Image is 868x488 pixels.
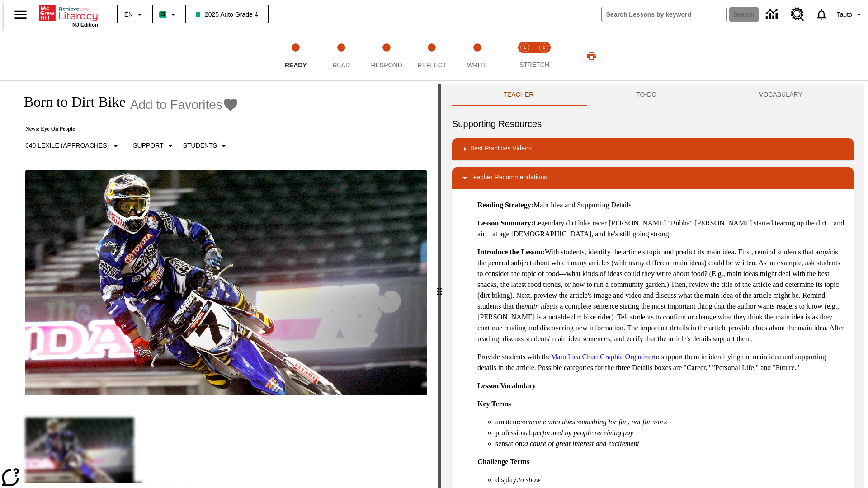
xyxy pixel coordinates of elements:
[315,31,367,80] button: Read step 2 of 5
[25,170,427,396] img: Motocross racer James Stewart flies through the air on his dirt bike.
[406,31,458,80] button: Reflect step 4 of 5
[129,138,179,154] button: Scaffolds, Support
[477,382,536,389] strong: Lesson Vocabulary
[452,138,854,160] div: Best Practices Videos
[183,141,217,150] p: Students
[524,45,526,50] text: 1
[477,218,846,239] p: Legendary dirt bike racer [PERSON_NAME] "Bubba" [PERSON_NAME] started tearing up the dirt—and air...
[269,31,322,80] button: Ready step 1 of 5
[542,45,545,50] text: 2
[438,84,441,488] div: Press Enter or Spacebar and then press right and left arrow keys to move the slider
[120,6,149,23] button: Language: EN, Select a language
[477,248,545,256] strong: Introduce the Lesson:
[477,201,533,209] strong: Reading Strategy:
[551,353,654,361] a: Main Idea Chart Graphic Organizer
[519,61,549,68] span: STRETCH
[7,1,34,28] button: Open side menu
[495,427,846,438] li: professional:
[837,10,852,19] span: Tauto
[14,126,239,132] p: News: Eye On People
[160,9,165,20] span: B
[470,173,547,183] p: Teacher Recommendations
[130,98,222,112] span: Add to Favorites
[452,117,854,131] h6: Supporting Resources
[39,3,98,28] div: Home
[577,47,606,64] button: Print
[477,400,511,408] strong: Key Terms
[124,10,133,19] span: EN
[495,438,846,449] li: sensation:
[708,84,854,106] button: VOCABULARY
[452,84,585,106] button: Teacher
[285,61,307,69] span: Ready
[531,31,557,80] button: Stretch Respond step 2 of 2
[477,458,529,465] strong: Challenge Terms
[524,440,639,447] em: a cause of great interest and excitement
[495,474,846,485] li: display:
[452,84,854,106] div: Instructional Panel Tabs
[196,10,258,19] span: 2025 Auto Grade 4
[512,31,538,80] button: Stretch Read step 1 of 2
[477,352,846,373] p: Provide students with the to support them in identifying the main idea and supporting details in ...
[760,2,785,27] a: Data Center
[521,418,667,426] em: someone who does something for fun, not for work
[470,144,532,155] p: Best Practices Videos
[72,22,98,28] span: NJ Edition
[371,61,402,69] span: Respond
[477,219,533,227] strong: Lesson Summary:
[130,97,239,113] button: Add to Favorites - Born to Dirt Bike
[495,417,846,427] li: amateur:
[156,6,182,23] button: Boost Class color is mint green. Change class color
[360,31,413,80] button: Respond step 3 of 5
[332,61,350,69] span: Read
[22,138,125,154] button: Select Lexile, 640 Lexile (Approaches)
[819,248,833,256] em: topic
[477,200,846,211] p: Main Idea and Supporting Details
[4,84,438,483] div: reading
[441,84,864,488] div: activity
[14,94,126,110] h1: Born to Dirt Bike
[452,167,854,189] div: Teacher Recommendations
[810,3,833,26] a: Notifications
[418,61,447,69] span: Reflect
[179,138,233,154] button: Select Student
[524,302,553,310] em: main idea
[533,429,633,436] em: performed by people receiving pay
[519,476,541,483] em: to show
[833,6,868,23] button: Profile/Settings
[585,84,708,106] button: TO-DO
[477,247,846,344] p: With students, identify the article's topic and predict its main idea. First, remind students tha...
[451,31,504,80] button: Write step 5 of 5
[785,2,810,27] a: Resource Center, Will open in new tab
[602,7,726,22] input: search field
[467,61,487,69] span: Write
[25,141,109,150] p: 640 Lexile (Approaches)
[133,141,163,150] p: Support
